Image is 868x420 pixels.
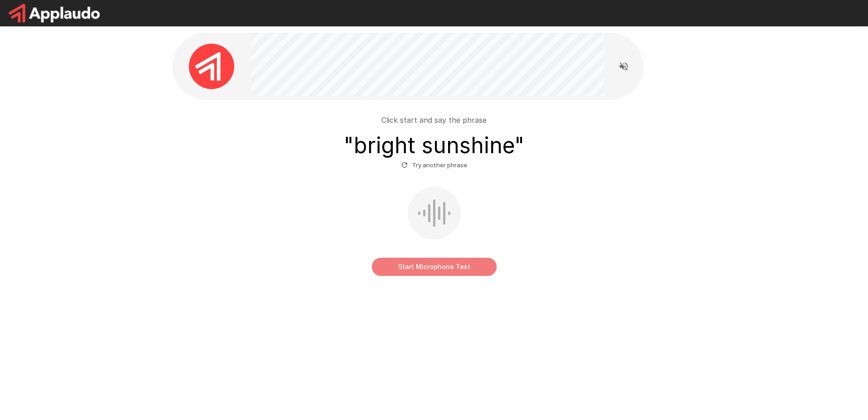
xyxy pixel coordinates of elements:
[344,133,524,158] h3: " bright sunshine "
[189,44,234,89] img: applaudo_avatar.png
[615,57,633,75] button: Read questions aloud
[399,158,469,172] button: Try another phrase
[381,115,487,125] p: Click start and say the phrase
[372,258,497,276] button: Start Microphone Test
